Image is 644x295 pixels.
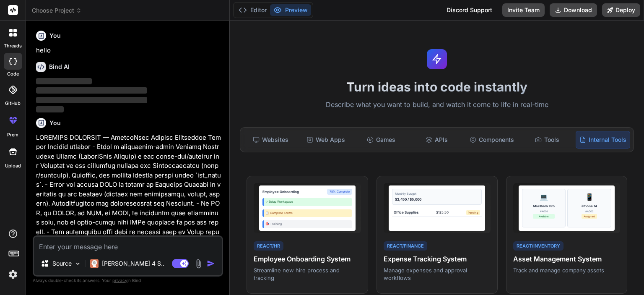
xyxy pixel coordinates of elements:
div: 📱 [585,192,594,202]
button: Deploy [602,3,640,17]
div: Available [533,214,555,219]
div: $125.50 [436,210,449,215]
div: 🎯 Training [262,220,352,228]
h6: You [49,119,61,127]
span: privacy [112,278,127,283]
label: Upload [5,162,21,170]
p: [PERSON_NAME] 4 S.. [102,259,164,268]
div: React/HR [254,241,283,251]
h4: Expense Tracking System [384,254,491,264]
img: attachment [194,259,203,269]
div: Pending [466,210,480,215]
div: 📋 Complete Forms [262,209,352,217]
div: Employee Onboarding [262,189,299,194]
p: Streamline new hire process and tracking [254,266,361,282]
label: threads [4,42,22,50]
div: Office Supplies [394,210,418,215]
span: ‌ [36,97,147,103]
img: icon [207,259,215,268]
span: Choose Project [32,6,82,15]
h4: Asset Management System [513,254,620,264]
div: MacBook Pro [533,204,555,209]
div: 💻 [540,192,548,202]
div: #A002 [582,209,597,213]
span: ‌ [36,78,92,84]
div: ✓ Setup Workspace [262,198,352,206]
h6: You [49,31,61,40]
h1: Turn ideas into code instantly [235,79,639,94]
p: hello [36,46,221,55]
p: Source [52,259,72,268]
button: Editor [235,4,270,16]
label: code [7,70,19,78]
p: Describe what you want to build, and watch it come to life in real-time [235,99,639,110]
h6: Bind AI [49,63,70,71]
label: GitHub [5,100,21,107]
div: Components [465,131,519,149]
button: Preview [270,4,311,16]
button: Download [550,3,597,17]
h4: Employee Onboarding System [254,254,361,264]
div: APIs [410,131,463,149]
p: Manage expenses and approval workflows [384,266,491,282]
span: ‌ [36,87,147,94]
p: Track and manage company assets [513,266,620,274]
button: Invite Team [502,3,545,17]
div: Web Apps [299,131,353,149]
label: prem [7,131,18,138]
div: React/Finance [384,241,427,251]
div: Games [354,131,408,149]
div: Monthly Budget [395,192,479,196]
img: settings [6,267,20,282]
div: iPhone 14 [582,204,597,209]
div: Tools [520,131,574,149]
span: ‌ [36,106,64,112]
div: React/Inventory [513,241,563,251]
div: Discord Support [441,3,497,17]
div: Assigned [582,214,597,219]
img: Pick Models [74,260,81,267]
div: $2,450 / $5,000 [395,197,479,202]
img: Claude 4 Sonnet [90,259,99,268]
div: Websites [244,131,297,149]
div: Internal Tools [576,131,630,149]
div: #A001 [533,209,555,213]
p: Always double-check its answers. Your in Bind [33,277,223,285]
